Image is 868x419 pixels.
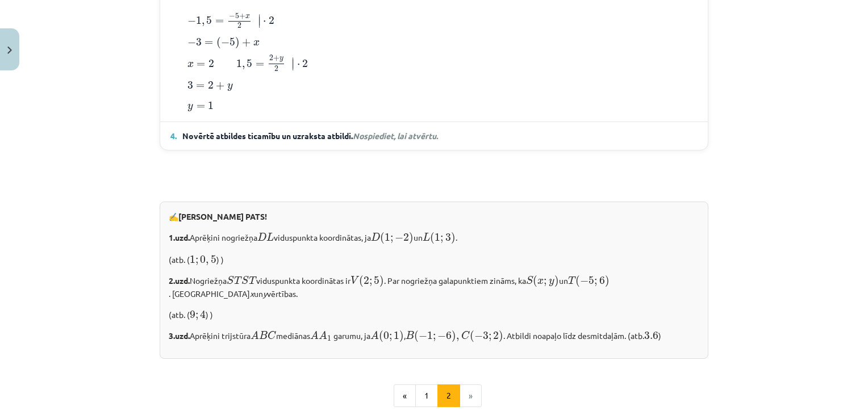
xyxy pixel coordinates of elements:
[211,255,216,263] span: 5
[369,279,372,286] span: ;
[208,102,214,110] span: 1
[379,275,384,287] span: )
[380,232,385,244] span: (
[263,20,266,24] span: ⋅
[205,41,213,45] span: =
[599,276,605,284] span: 6
[208,60,214,68] span: 2
[461,331,470,340] span: C
[406,331,414,339] span: B
[253,40,260,46] span: x
[435,233,440,241] span: 1
[169,273,699,300] p: Nogriežņa viduspunkta koordinātas ir . Par nogriežņa galapunktiem zināms, ka un . [GEOGRAPHIC_DAT...
[430,232,435,244] span: (
[575,275,580,287] span: (
[452,330,456,342] span: )
[544,279,546,286] span: ;
[187,17,196,25] span: −
[200,310,206,319] span: 4
[216,37,221,49] span: (
[433,334,436,341] span: ;
[256,62,264,67] span: =
[196,38,202,46] span: 3
[221,39,229,47] span: −
[364,276,369,284] span: 2
[399,330,404,342] span: )
[268,331,276,340] span: C
[589,276,594,284] span: 5
[427,332,433,340] span: 1
[257,233,266,241] span: D
[440,236,443,243] span: ;
[389,334,392,341] span: ;
[319,330,327,339] span: A
[169,211,699,223] p: ✍️
[437,384,460,407] button: 2
[451,232,456,244] span: )
[227,83,233,91] span: y
[302,60,308,68] span: 2
[190,255,195,263] span: 1
[7,47,12,54] img: icon-close-lesson-0947bae3869378f0d4975bcd49f059093ad1ed9edebbc8119c70593378902aed.svg
[274,66,278,72] span: 2
[187,39,196,47] span: −
[371,233,380,241] span: D
[245,15,250,19] span: x
[350,276,359,284] span: V
[273,56,279,61] span: +
[533,275,537,287] span: (
[169,330,190,341] b: 3.uzd.
[250,288,254,299] i: x
[554,275,559,287] span: )
[249,276,256,284] span: T
[170,130,177,142] span: 4.
[197,62,205,67] span: =
[263,288,267,299] i: y
[178,211,267,221] b: [PERSON_NAME] PATS!
[269,55,273,61] span: 2
[383,332,389,340] span: 0
[470,330,474,342] span: (
[239,14,245,19] span: +
[169,328,699,343] p: Aprēķini trijstūra mediānas ​ garumu, ja , . Atbildi noapaļo līdz desmitdaļām. (atb. )
[237,23,241,28] span: 2
[580,277,589,285] span: −
[242,64,245,69] span: ,
[266,233,274,241] span: L
[379,330,383,342] span: (
[489,334,491,341] span: ;
[206,16,212,24] span: 5
[385,233,390,241] span: 1
[196,84,205,89] span: =
[215,19,224,24] span: =
[415,384,438,407] button: 1
[291,59,294,71] span: ∣
[279,57,283,62] span: y
[370,330,379,339] span: A
[169,232,190,242] b: 1.uzd.
[202,20,205,26] span: ,
[169,252,699,266] p: (atb. ( ) )
[310,330,319,339] span: A
[568,276,575,284] span: T
[235,37,240,49] span: )
[169,307,699,321] p: (atb. ( ) )
[182,130,438,142] span: Novērtē atbildes ticamību un uzraksta atbildi.
[206,259,208,265] span: ,
[423,233,430,241] span: L
[395,234,403,242] span: −
[200,255,206,263] span: 0
[499,330,503,342] span: )
[594,279,597,286] span: ;
[242,39,251,47] span: +
[359,275,364,287] span: (
[483,332,489,340] span: 3
[259,331,268,339] span: B
[605,275,610,287] span: )
[390,236,393,243] span: ;
[456,336,459,341] span: ,
[327,336,331,341] span: 1
[235,13,239,19] span: 5
[549,279,554,286] span: y
[374,276,379,284] span: 5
